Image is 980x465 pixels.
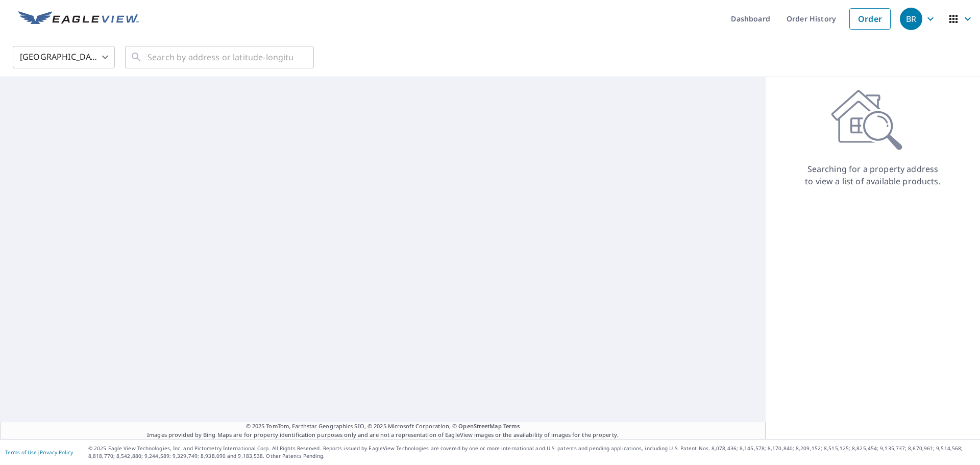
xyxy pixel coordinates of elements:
[804,163,941,187] p: Searching for a property address to view a list of available products.
[458,422,501,430] a: OpenStreetMap
[246,422,520,431] span: © 2025 TomTom, Earthstar Geographics SIO, © 2025 Microsoft Corporation, ©
[88,445,975,460] p: © 2025 Eagle View Technologies, Inc. and Pictometry International Corp. All Rights Reserved. Repo...
[148,43,293,71] input: Search by address or latitude-longitude
[503,422,520,430] a: Terms
[900,8,922,30] div: BR
[849,8,891,30] a: Order
[40,449,73,456] a: Privacy Policy
[13,43,115,71] div: [GEOGRAPHIC_DATA]
[18,11,139,27] img: EV Logo
[5,449,73,455] p: |
[5,449,37,456] a: Terms of Use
